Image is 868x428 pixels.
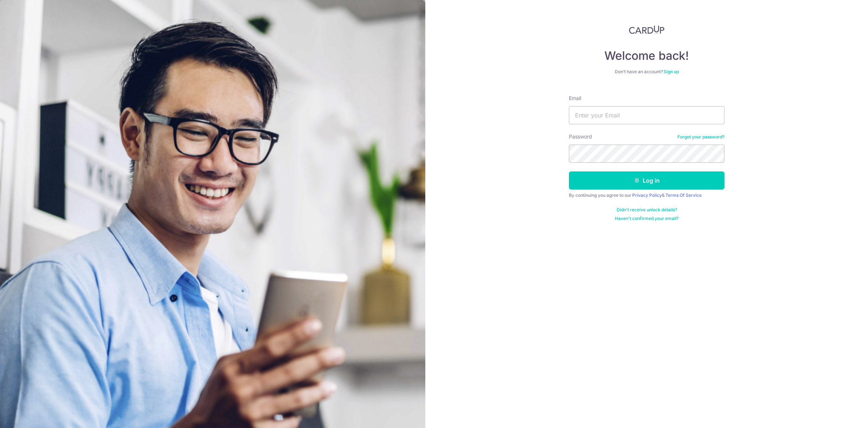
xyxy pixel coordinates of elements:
[569,192,724,198] div: By continuing you agree to our &
[569,133,592,140] label: Password
[569,49,724,63] h4: Welcome back!
[665,192,702,198] a: Terms Of Service
[629,25,664,34] img: CardUp Logo
[632,192,662,198] a: Privacy Policy
[615,216,678,221] a: Haven't confirmed your email?
[677,134,724,140] a: Forgot your password?
[569,171,724,190] button: Log in
[664,69,679,74] a: Sign up
[569,69,724,75] div: Don’t have an account?
[617,207,677,213] a: Didn't receive unlock details?
[569,95,581,102] label: Email
[569,106,724,124] input: Enter your Email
